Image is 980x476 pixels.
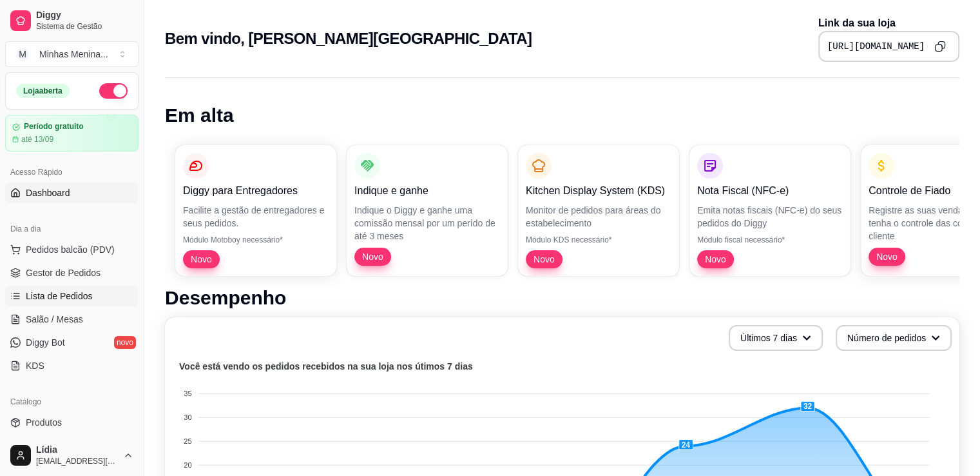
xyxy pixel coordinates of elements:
span: Lista de Pedidos [26,290,93,302]
span: Salão / Mesas [26,313,83,326]
p: Módulo Motoboy necessário* [183,235,329,245]
a: Lista de Pedidos [5,286,139,306]
a: Diggy Botnovo [5,332,139,353]
div: Loja aberta [16,84,70,98]
span: Produtos [26,416,62,429]
p: Diggy para Entregadores [183,183,329,199]
article: até 13/09 [21,134,53,144]
span: Dashboard [26,186,70,199]
p: Monitor de pedidos para áreas do estabelecimento [526,204,671,230]
button: Lídia[EMAIL_ADDRESS][DOMAIN_NAME] [5,440,139,471]
a: KDS [5,355,139,376]
button: Diggy para EntregadoresFacilite a gestão de entregadores e seus pedidos.Módulo Motoboy necessário... [175,145,336,276]
span: Novo [871,250,903,263]
button: Kitchen Display System (KDS)Monitor de pedidos para áreas do estabelecimentoMódulo KDS necessário... [518,145,679,276]
h1: Desempenho [165,286,959,310]
p: Link da sua loja [818,15,959,31]
pre: [URL][DOMAIN_NAME] [827,40,925,53]
p: Módulo KDS necessário* [526,235,671,245]
button: Últimos 7 dias [729,325,823,351]
p: Módulo fiscal necessário* [697,235,843,245]
button: Copy to clipboard [930,36,950,57]
a: Salão / Mesas [5,309,139,330]
span: Diggy [36,10,133,21]
span: Lídia [36,444,118,456]
span: Novo [528,253,560,266]
p: Indique e ganhe [354,183,500,199]
a: Dashboard [5,183,139,203]
article: Período gratuito [24,122,84,132]
div: Acesso Rápido [5,162,139,183]
tspan: 30 [184,413,191,421]
button: Nota Fiscal (NFC-e)Emita notas fiscais (NFC-e) do seus pedidos do DiggyMódulo fiscal necessário*Novo [689,145,850,276]
p: Kitchen Display System (KDS) [526,183,671,199]
button: Indique e ganheIndique o Diggy e ganhe uma comissão mensal por um perído de até 3 mesesNovo [347,145,508,276]
div: Minhas Menina ... [39,48,108,61]
div: Catálogo [5,392,139,412]
span: Diggy Bot [26,336,65,349]
a: Período gratuitoaté 13/09 [5,115,139,152]
text: Você está vendo os pedidos recebidos na sua loja nos útimos 7 dias [179,361,473,372]
p: Emita notas fiscais (NFC-e) do seus pedidos do Diggy [697,204,843,230]
a: DiggySistema de Gestão [5,5,139,36]
span: Novo [186,253,217,266]
span: [EMAIL_ADDRESS][DOMAIN_NAME] [36,456,118,466]
span: M [16,48,29,61]
div: Dia a dia [5,219,139,239]
p: Nota Fiscal (NFC-e) [697,183,843,199]
button: Pedidos balcão (PDV) [5,239,139,260]
span: Gestor de Pedidos [26,266,101,279]
tspan: 20 [184,461,191,469]
button: Número de pedidos [836,325,952,351]
button: Alterar Status [99,83,128,99]
a: Gestor de Pedidos [5,263,139,283]
tspan: 25 [184,437,191,445]
span: Novo [357,250,389,263]
p: Indique o Diggy e ganhe uma comissão mensal por um perído de até 3 meses [354,204,500,243]
span: Novo [700,253,731,266]
span: KDS [26,359,44,372]
h2: Bem vindo, [PERSON_NAME][GEOGRAPHIC_DATA] [165,28,532,49]
tspan: 35 [184,390,191,397]
p: Facilite a gestão de entregadores e seus pedidos. [183,204,329,230]
h1: Em alta [165,104,959,127]
a: Produtos [5,412,139,433]
span: Sistema de Gestão [36,21,133,32]
span: Pedidos balcão (PDV) [26,243,115,256]
button: Select a team [5,41,139,67]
